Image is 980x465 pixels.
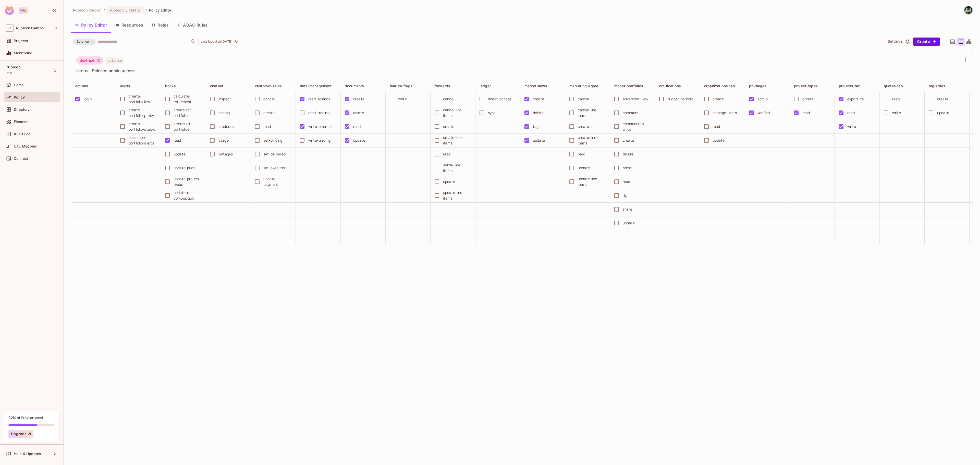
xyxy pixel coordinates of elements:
[6,24,14,32] span: R
[218,110,230,116] div: pricing
[353,96,364,102] div: create
[73,39,96,45] div: Science
[937,110,949,116] div: update
[14,39,28,43] span: Projects
[578,135,606,146] div: create-line-items
[129,135,157,146] div: subscribe-portfolio-alerts
[623,138,634,143] div: create
[14,107,30,112] span: Directory
[614,84,643,88] span: model-portfolios
[937,96,948,102] div: create
[704,84,735,88] span: organizations-tab
[263,151,286,157] div: set-delivered
[174,165,195,171] div: update-price
[353,110,364,116] div: delete
[173,19,212,31] button: ABAC Rules
[300,84,332,88] span: data-management
[263,124,271,129] div: read
[480,84,491,88] span: ledger
[443,96,454,102] div: cancel
[802,110,810,116] div: read
[190,38,197,45] button: Open
[263,176,291,187] div: update-payment
[578,176,606,187] div: update-line-items
[14,51,33,55] span: Monitoring
[218,96,231,102] div: inspect
[713,96,724,102] div: create
[174,107,202,118] div: create-rct-portfolios
[713,110,737,116] div: manage-users
[234,39,240,45] button: refresh
[218,138,229,143] div: usage
[569,83,609,88] span: marketing-agreements
[129,107,157,118] div: create-portfolio-policy-violation-entry
[14,83,24,87] span: Home
[14,156,28,161] span: Connect
[345,84,364,88] span: documents
[623,121,651,132] div: components-write
[668,96,694,102] div: trigger-periodic
[14,452,41,456] span: Help & Updates
[533,138,545,143] div: update
[174,151,186,157] div: update
[8,430,33,438] button: Upgrade
[149,8,171,13] span: Policy Editor
[886,38,911,46] button: Settings
[533,124,538,129] div: tag
[76,68,961,74] span: Internal Science admin access
[892,110,901,116] div: write
[174,176,202,187] div: update-project-types
[533,110,544,116] div: delete
[435,84,450,88] span: forwards
[174,93,202,105] div: calculate-retirement
[174,138,181,143] div: read
[174,121,202,132] div: create-rrt-portfolios
[308,110,329,116] div: read-trading
[104,8,105,13] li: /
[263,96,275,102] div: cancel
[757,96,768,102] div: admin
[71,19,111,31] button: Policy Editor
[578,151,585,157] div: read
[263,110,275,116] div: create
[847,110,855,116] div: read
[174,190,202,201] div: update-rrt-composition
[794,84,818,88] span: project-types
[263,138,283,143] div: set-binding
[353,138,365,143] div: update
[443,190,471,201] div: update-line-items
[623,110,639,116] div: comment
[659,84,681,88] span: notifications
[111,19,147,31] button: Resources
[8,415,43,420] div: 62% of Pro plan used
[75,84,88,88] span: actions
[443,135,471,146] div: create-line-items
[19,7,28,14] div: Pro
[578,96,589,102] div: cancel
[232,39,240,45] span: Click to refresh data
[488,110,496,116] div: sync
[847,124,856,129] div: write
[129,121,157,132] div: create-portfolio-stale-price-entry
[578,124,589,129] div: create
[390,84,412,88] span: feature-flags
[7,71,13,75] span: test
[120,84,130,88] span: alerts
[129,93,157,105] div: create-portfolio-low-liquidity-entry
[165,84,176,88] span: books
[578,107,606,118] div: cancel-line-items
[623,220,635,226] div: update
[201,40,232,44] p: Last Updated [DATE]
[929,84,946,88] span: registries
[14,132,31,136] span: Audit Log
[892,96,900,102] div: read
[757,110,770,116] div: verified
[16,26,44,30] span: Workspace: Rubicon Carbon
[488,96,511,102] div: direct-access
[84,96,92,102] div: login
[218,151,233,157] div: vintages
[623,165,631,171] div: price
[234,39,239,44] span: refresh
[263,165,286,171] div: set-executed
[802,96,814,102] div: create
